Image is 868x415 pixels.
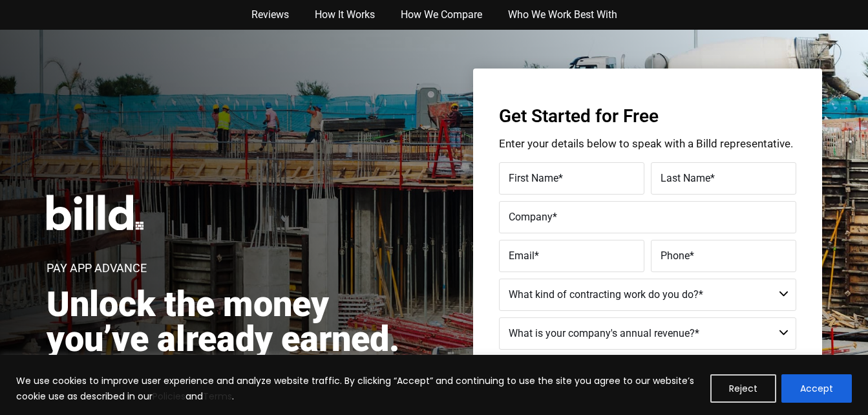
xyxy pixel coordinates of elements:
p: Enter your details below to speak with a Billd representative. [499,138,796,149]
span: Email [509,250,535,262]
button: Reject [710,374,776,403]
h2: Unlock the money you’ve already earned. [47,287,413,357]
a: Terms [203,390,232,403]
p: We use cookies to improve user experience and analyze website traffic. By clicking “Accept” and c... [16,373,701,404]
a: Policies [153,390,185,403]
span: Company [509,211,553,223]
span: Phone [661,250,690,262]
button: Accept [781,374,852,403]
h3: Get Started for Free [499,107,796,125]
span: Last Name [661,172,710,184]
span: First Name [509,172,558,184]
h1: Pay App Advance [47,262,147,274]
